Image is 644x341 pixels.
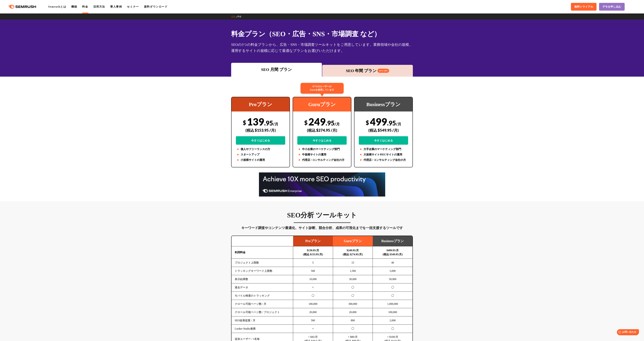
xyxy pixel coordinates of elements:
td: クロール可能ページ数 / プロジェクト [232,308,293,316]
td: ◯ [333,292,373,300]
h1: 料金プラン（SEO・広告・SNS・市場調査 など） [231,29,413,39]
a: 料金 [82,5,88,8]
span: /月 [335,122,340,126]
span: $ [243,119,246,126]
td: ◯ [333,283,373,292]
div: (税込 $274.95 /月) [297,124,347,136]
a: 導入事例 [110,5,122,8]
b: 利用料金 [235,251,245,254]
a: 活用方法 [93,5,105,8]
td: 15 [333,259,373,267]
a: 無料トライアル [571,3,597,11]
a: デモを申し込む [599,3,625,11]
td: × [293,325,333,333]
td: 800 [333,316,373,325]
span: .95 [326,119,335,127]
div: (税込 $549.95 /月) [359,124,408,136]
td: 500 [293,267,333,275]
li: 代理店 / コンサルティング会社の方 [359,158,408,162]
span: /月 [396,122,401,126]
td: 5,000 [373,267,413,275]
div: 139 [236,116,285,145]
li: 中小企業のマーケティング部門 [297,147,347,151]
td: ◯ [373,325,413,333]
div: 249 [297,116,347,145]
span: .95 [387,119,396,127]
li: 大手企業のマーケティング部門 [359,147,408,151]
td: Looker Studio連携 [232,325,293,333]
a: 料金 [237,15,244,18]
b: $139.95/月 (税込 $153.95/月) [303,249,323,256]
li: 大規模サイトやECサイトの運用 [359,153,408,157]
div: Guruプラン [293,97,351,111]
b: $499.95/月 (税込 $549.95/月) [383,249,403,256]
div: SEO 月間 プラン [233,67,320,73]
div: Businessプラン [354,97,412,111]
div: SEOの3つの料金プランから、広告・SNS・市場調査ツールキットをご用意しています。業務領域や会社の規模、運用するサイトの規模に応じて最適なプランをお選びいただけます。 [231,42,413,54]
td: 10,000 [293,275,333,283]
div: (税込 $153.95 /月) [236,124,285,136]
a: TOP [231,15,237,18]
td: 30,000 [333,275,373,283]
td: モバイル検索のトラッキング [232,292,293,300]
a: 今すぐはじめる [236,136,285,145]
li: スタートアップ [236,153,285,157]
td: Proプラン [293,236,333,246]
a: セミナー [127,5,139,8]
a: 今すぐはじめる [359,136,408,145]
td: 過去データ [232,283,293,292]
td: 100,000 [293,300,333,308]
td: Guruプラン [333,236,373,246]
span: デモを申し込む [602,5,621,9]
td: 500 [293,316,333,325]
h3: SEO分析 ツールキット [231,211,413,219]
div: キーワード調査やコンテンツ最適化、サイト診断、競合分析、成果の可視化までを一括支援するツールです [231,225,413,231]
span: $ [304,119,308,126]
td: SEO改善提案 / 月 [232,316,293,325]
span: 16% OFF [377,69,389,73]
li: 代理店 / コンサルティング会社の方 [297,158,347,162]
td: 40 [373,259,413,267]
td: 2,000 [373,316,413,325]
div: Proプラン [232,97,290,111]
td: 100,000 [373,308,413,316]
a: 機能 [71,5,77,8]
a: 資料ダウンロード [144,5,168,8]
td: ◯ [293,292,333,300]
td: 20,000 [293,308,333,316]
a: Semrushとは [48,5,66,8]
td: 5 [293,259,333,267]
span: 無料トライアル [574,5,593,9]
td: プロジェクト上限数 [232,259,293,267]
td: クロール可能ページ数 / 月 [232,300,293,308]
li: 小規模サイトの運用 [236,158,285,162]
td: × [293,283,333,292]
iframe: Help widget launcher [614,328,640,337]
td: ◯ [373,283,413,292]
div: SEO 年間 プラン [324,68,411,74]
td: ◯ [333,325,373,333]
td: 1,000,000 [373,300,413,308]
li: 個人やフリーランスの方 [236,147,285,151]
a: 今すぐはじめる [297,136,347,145]
li: 中規模サイトの運用 [297,153,347,157]
td: 50,000 [373,275,413,283]
td: ◯ [373,292,413,300]
td: 表示結果数 [232,275,293,283]
td: 20,000 [333,308,373,316]
div: 499 [359,116,408,145]
span: /月 [273,122,278,126]
td: Businessプラン [373,236,413,246]
td: 300,000 [333,300,373,308]
b: $249.95/月 (税込 $274.95/月) [343,249,363,256]
span: $ [366,119,369,126]
div: 67%のユーザーが Guruを使用しています [301,83,344,94]
td: トラッキングキーワード上限数 [232,267,293,275]
span: .95 [264,119,273,127]
td: 1,500 [333,267,373,275]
